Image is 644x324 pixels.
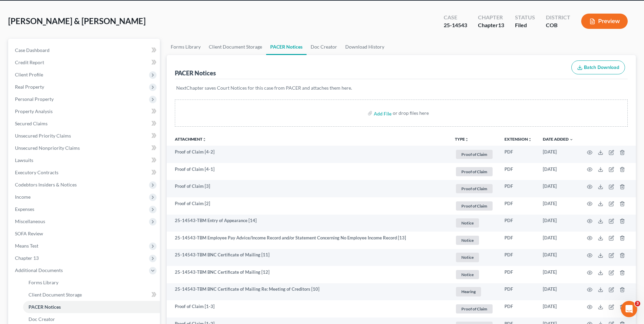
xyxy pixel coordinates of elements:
span: [PERSON_NAME] & [PERSON_NAME] [8,16,146,26]
span: Lawsuits [15,157,33,163]
td: [DATE] [537,146,579,163]
span: Secured Claims [15,121,48,126]
div: or drop files here [393,110,429,116]
td: [DATE] [537,197,579,215]
td: 25-14543-TBM BNC Certificate of Mailing [11] [167,249,449,266]
span: Expenses [15,206,34,212]
span: Notice [456,270,479,279]
a: Date Added expand_more [543,137,573,142]
p: NextChapter saves Court Notices for this case from PACER and attaches them here. [176,85,626,91]
span: Miscellaneous [15,218,45,224]
span: Proof of Claim [456,304,493,313]
td: [DATE] [537,300,579,318]
a: Case Dashboard [10,44,160,56]
span: Property Analysis [15,108,53,114]
span: Unsecured Nonpriority Claims [15,145,80,151]
a: Proof of Claim [455,183,494,194]
span: Unsecured Priority Claims [15,133,71,139]
a: Notice [455,217,494,229]
a: Proof of Claim [455,200,494,212]
a: Executory Contracts [10,166,160,179]
td: PDF [499,163,537,180]
div: 25-14543 [444,21,467,29]
td: 25-14543-TBM Entry of Appearance [14] [167,215,449,232]
span: Income [15,194,31,200]
a: SOFA Review [10,228,160,240]
span: Credit Report [15,59,44,65]
td: PDF [499,180,537,197]
a: Client Document Storage [205,39,266,55]
td: 25-14543-TBM BNC Certificate of Mailing [12] [167,266,449,283]
span: Batch Download [584,65,619,70]
a: Proof of Claim [455,149,494,160]
span: Real Property [15,84,44,90]
span: Proof of Claim [456,150,493,159]
a: Forms Library [167,39,205,55]
a: Forms Library [23,276,160,289]
button: Preview [581,14,628,29]
button: Batch Download [571,60,625,75]
span: Personal Property [15,96,54,102]
span: Client Document Storage [29,292,82,298]
td: [DATE] [537,180,579,197]
span: SOFA Review [15,231,43,236]
div: PACER Notices [175,69,216,77]
td: PDF [499,215,537,232]
i: unfold_more [465,138,469,142]
div: Status [515,14,535,21]
div: COB [546,21,570,29]
a: Proof of Claim [455,166,494,177]
a: Credit Report [10,56,160,69]
iframe: Intercom live chat [621,301,637,317]
a: Attachmentunfold_more [175,137,206,142]
span: Doc Creator [29,316,55,322]
td: [DATE] [537,283,579,301]
td: [DATE] [537,249,579,266]
td: PDF [499,266,537,283]
a: Extensionunfold_more [504,137,532,142]
span: Chapter 13 [15,255,39,261]
td: Proof of Claim [3] [167,180,449,197]
i: expand_more [569,138,573,142]
a: Notice [455,235,494,246]
i: unfold_more [202,138,206,142]
i: unfold_more [528,138,532,142]
td: PDF [499,300,537,318]
td: Proof of Claim [4-2] [167,146,449,163]
a: Proof of Claim [455,303,494,314]
td: PDF [499,197,537,215]
span: Forms Library [29,280,58,285]
span: Case Dashboard [15,47,50,53]
td: PDF [499,232,537,249]
span: Codebtors Insiders & Notices [15,182,77,187]
span: Notice [456,236,479,245]
div: Chapter [478,14,504,21]
td: [DATE] [537,215,579,232]
a: Lawsuits [10,154,160,166]
span: Notice [456,218,479,228]
a: Doc Creator [307,39,341,55]
td: [DATE] [537,163,579,180]
span: Means Test [15,243,38,249]
td: [DATE] [537,232,579,249]
a: Download History [341,39,388,55]
td: 25-14543-TBM BNC Certificate of Mailing Re: Meeting of Creditors [10] [167,283,449,301]
td: PDF [499,249,537,266]
a: PACER Notices [266,39,307,55]
td: Proof of Claim [4-1] [167,163,449,180]
td: 25-14543-TBM Employee Pay Advice/Income Record and/or Statement Concerning No Employee Income Rec... [167,232,449,249]
span: 13 [498,22,504,28]
a: PACER Notices [23,301,160,313]
td: PDF [499,146,537,163]
div: Filed [515,21,535,29]
a: Hearing [455,286,494,297]
span: Proof of Claim [456,167,493,176]
span: Executory Contracts [15,169,58,175]
span: Hearing [456,287,481,296]
td: Proof of Claim [1-3] [167,300,449,318]
a: Unsecured Nonpriority Claims [10,142,160,154]
a: Notice [455,252,494,263]
span: Client Profile [15,72,43,77]
a: Client Document Storage [23,289,160,301]
div: Case [444,14,467,21]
